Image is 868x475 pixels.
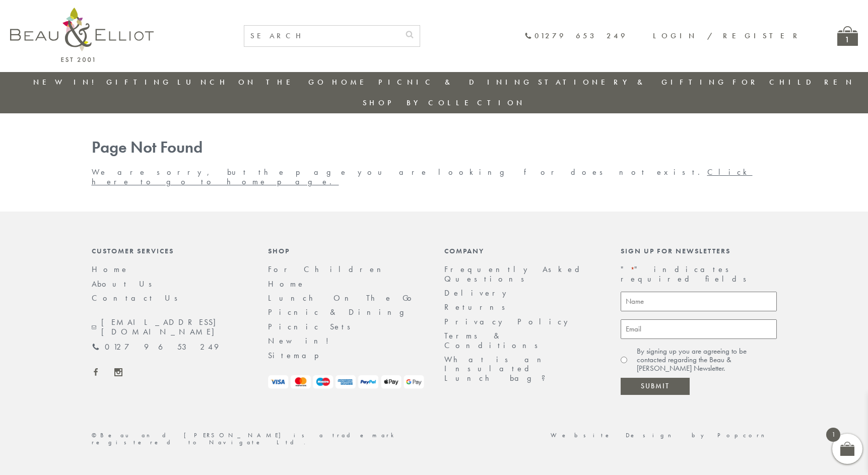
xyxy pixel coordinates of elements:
[92,264,129,275] a: Home
[268,279,305,289] a: Home
[92,139,777,157] h1: Page Not Found
[637,347,777,373] label: By signing up you are agreeing to be contacted regarding the Beau & [PERSON_NAME] Newsletter.
[378,77,532,87] a: Picnic & Dining
[444,247,600,255] div: Company
[837,26,858,46] a: 1
[621,292,777,311] input: Name
[268,264,389,275] a: For Children
[82,432,434,446] div: ©Beau and [PERSON_NAME] is a trademark registered to Navigate Ltd.
[444,288,512,298] a: Delivery
[92,293,184,303] a: Contact Us
[444,302,512,312] a: Returns
[826,428,840,442] span: 1
[621,378,690,395] input: Submit
[268,335,336,346] a: New in!
[332,77,372,87] a: Home
[538,77,727,87] a: Stationery & Gifting
[92,247,248,255] div: Customer Services
[621,265,777,284] p: " " indicates required fields
[92,167,753,186] a: Click here to go to home page.
[444,330,545,350] a: Terms & Conditions
[653,31,802,41] a: Login / Register
[177,77,326,87] a: Lunch On The Go
[92,279,159,289] a: About Us
[444,354,554,383] a: What is an Insulated Lunch bag?
[732,77,855,87] a: For Children
[444,316,573,327] a: Privacy Policy
[268,293,418,303] a: Lunch On The Go
[524,32,628,40] a: 01279 653 249
[444,264,586,284] a: Frequently Asked Questions
[10,8,154,62] img: logo
[33,77,101,87] a: New in!
[82,139,787,186] div: We are sorry, but the page you are looking for does not exist.
[621,247,777,255] div: Sign up for newsletters
[92,343,219,352] a: 01279 653 249
[92,318,248,336] a: [EMAIL_ADDRESS][DOMAIN_NAME]
[268,350,332,361] a: Sitemap
[268,247,424,255] div: Shop
[551,431,777,439] a: Website Design by Popcorn
[106,77,172,87] a: Gifting
[268,375,424,389] img: payment-logos.png
[363,98,525,108] a: Shop by collection
[244,26,399,46] input: SEARCH
[621,319,777,339] input: Email
[268,307,414,317] a: Picnic & Dining
[268,321,357,332] a: Picnic Sets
